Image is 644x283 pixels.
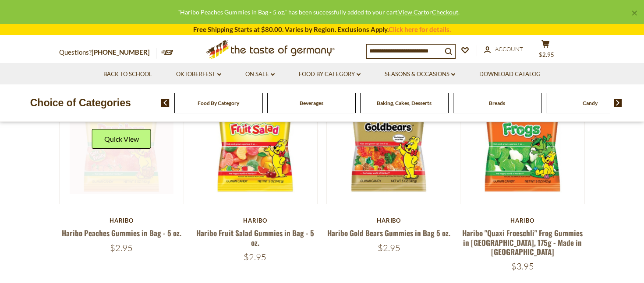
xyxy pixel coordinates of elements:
[532,40,559,62] button: $2.95
[327,80,451,204] img: Haribo
[92,48,150,56] a: [PHONE_NUMBER]
[462,227,583,257] a: Haribo "Quaxi Froeschli" Frog Gummies in [GEOGRAPHIC_DATA], 175g - Made in [GEOGRAPHIC_DATA]
[59,217,184,224] div: Haribo
[110,242,133,253] span: $2.95
[161,99,170,107] img: previous arrow
[196,227,314,248] a: Haribo Fruit Salad Gummies in Bag - 5 oz.
[244,252,266,262] span: $2.95
[300,100,323,106] a: Beverages
[60,80,184,204] img: Haribo
[176,70,221,79] a: Oktoberfest
[327,227,450,238] a: Haribo Gold Bears Gummies in Bag 5 oz.
[385,70,455,79] a: Seasons & Occasions
[193,80,317,204] img: Haribo
[198,100,239,106] a: Food By Category
[614,99,622,107] img: next arrow
[539,51,554,58] span: $2.95
[511,261,534,272] span: $3.95
[460,80,584,204] img: Haribo
[460,217,585,224] div: Haribo
[62,227,181,238] a: Haribo Peaches Gummies in Bag - 5 oz.
[7,7,630,17] div: "Haribo Peaches Gummies in Bag - 5 oz." has been successfully added to your cart. or .
[389,25,451,33] a: Click here for details.
[398,8,426,16] a: View Cart
[495,45,523,52] span: Account
[193,217,318,224] div: Haribo
[326,217,451,224] div: Haribo
[299,70,361,79] a: Food By Category
[103,70,152,79] a: Back to School
[245,70,275,79] a: On Sale
[479,70,541,79] a: Download Catalog
[484,45,523,54] a: Account
[583,100,598,106] a: Candy
[378,242,400,253] span: $2.95
[92,129,151,149] button: Quick View
[489,100,505,106] a: Breads
[377,100,432,106] a: Baking, Cakes, Desserts
[432,8,458,16] a: Checkout
[632,10,637,16] a: ×
[59,47,156,58] p: Questions?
